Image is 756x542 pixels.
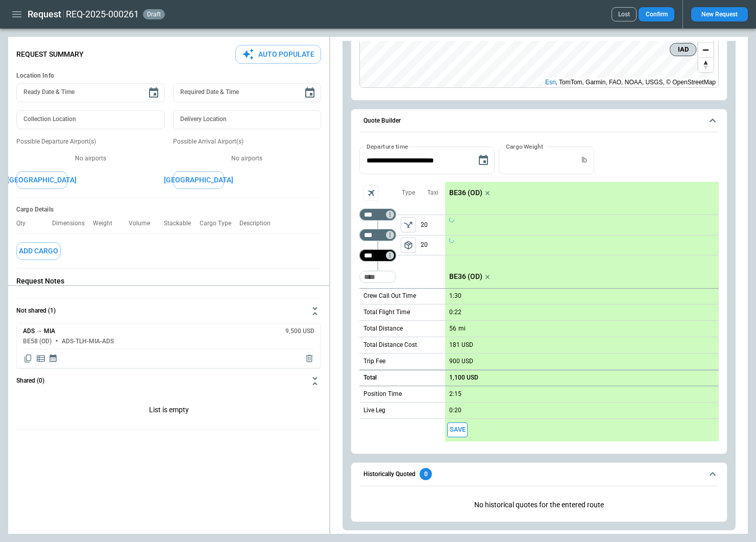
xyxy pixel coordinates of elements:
[304,354,314,364] span: Delete quote
[445,182,719,441] div: scrollable content
[16,393,321,429] p: List is empty
[449,407,461,414] p: 0:20
[359,208,396,221] div: Not found
[16,154,165,163] p: No airports
[16,171,67,189] button: [GEOGRAPHIC_DATA]
[449,358,473,365] p: 900 USD
[23,354,33,364] span: Copy quote content
[359,492,719,517] div: Historically Quoted0
[363,374,377,381] h6: Total
[16,277,321,286] p: Request Notes
[235,45,321,64] button: Auto Populate
[16,242,61,260] button: Add Cargo
[363,341,417,349] p: Total Distance Cost
[16,378,44,384] h6: Shared (0)
[363,117,401,124] h6: Quote Builder
[16,369,321,393] button: Shared (0)
[285,328,314,335] h6: 9,500 USD
[401,238,416,253] button: left aligned
[16,137,165,146] p: Possible Departure Airport(s)
[363,324,403,333] p: Total Distance
[16,72,321,80] h6: Location Info
[363,471,416,478] h6: Historically Quoted
[363,185,379,201] span: Aircraft selection
[691,7,748,21] button: New Request
[93,220,120,227] p: Weight
[449,390,461,398] p: 2:15
[16,308,56,314] h6: Not shared (1)
[367,142,408,151] label: Departure time
[300,83,320,103] button: Choose date
[23,328,55,335] h6: ADS → MIA
[164,220,199,227] p: Stackable
[449,292,461,300] p: 1:30
[363,406,385,415] p: Live Leg
[421,215,445,235] p: 20
[66,8,139,20] h2: REQ-2025-000261
[16,299,321,323] button: Not shared (1)
[359,492,719,517] p: No historical quotes for the entered route
[239,220,279,227] p: Description
[129,220,158,227] p: Volume
[200,220,239,227] p: Cargo Type
[363,390,402,398] p: Position Time
[447,422,468,437] button: Save
[402,188,415,197] p: Type
[48,354,58,364] span: Display quote schedule
[449,341,473,349] p: 181 USD
[359,147,719,441] div: Quote Builder
[16,206,321,214] h6: Cargo Details
[449,374,478,382] p: 1,100 USD
[401,238,416,253] span: Type of sector
[447,422,468,437] span: Save this aircraft quote and copy details to clipboard
[16,50,84,59] p: Request Summary
[36,354,46,364] span: Display detailed quote content
[449,272,482,281] p: BE36 (OD)
[363,292,416,300] p: Crew Call Out Time
[52,220,93,227] p: Dimensions
[449,325,456,333] p: 56
[421,235,445,255] p: 20
[143,83,164,103] button: Choose date
[23,338,52,345] h6: BE58 (OD)
[173,137,322,146] p: Possible Arrival Airport(s)
[674,44,692,55] span: IAD
[145,11,163,18] span: draft
[698,57,713,72] button: Reset bearing to north
[16,220,34,227] p: Qty
[359,271,396,283] div: Too short
[506,142,543,151] label: Cargo Weight
[403,240,413,250] span: package_2
[173,171,224,189] button: [GEOGRAPHIC_DATA]
[420,468,432,480] div: 0
[581,156,587,164] p: lb
[359,109,719,133] button: Quote Builder
[363,357,385,366] p: Trip Fee
[449,188,482,197] p: BE36 (OD)
[16,393,321,429] div: Not shared (1)
[545,79,556,86] a: Esri
[612,7,637,21] button: Lost
[401,217,416,232] button: left aligned
[401,217,416,232] span: Type of sector
[698,42,713,57] button: Zoom out
[28,8,61,20] h1: Request
[359,463,719,486] button: Historically Quoted0
[545,77,716,87] div: , TomTom, Garmin, FAO, NOAA, USGS, © OpenStreetMap
[173,154,322,163] p: No airports
[359,249,396,262] div: Not found
[359,229,396,241] div: Not found
[363,308,410,317] p: Total Flight Time
[16,323,321,368] div: Not shared (1)
[427,188,438,197] p: Taxi
[639,7,674,21] button: Confirm
[62,338,114,345] h6: ADS-TLH-MIA-ADS
[473,150,494,171] button: Choose date, selected date is Aug 27, 2025
[449,309,461,316] p: 0:22
[458,324,466,333] p: mi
